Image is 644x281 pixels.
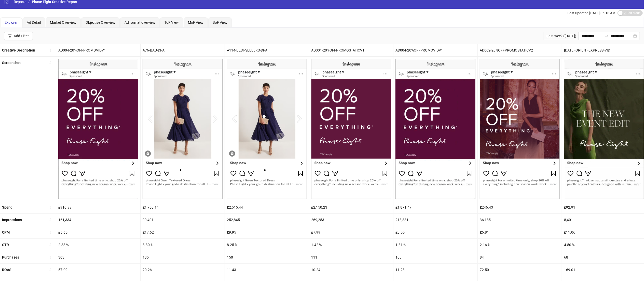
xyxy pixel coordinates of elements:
[480,59,560,199] img: Screenshot 6941578974706
[141,214,225,226] div: 99,491
[309,226,393,238] div: £7.99
[393,264,477,276] div: 11.23
[309,239,393,251] div: 1.42 %
[56,44,140,56] div: AD004-20%OFFPROMOVIDV1
[141,226,225,238] div: £17.62
[4,32,33,40] button: Add Filter
[48,206,52,209] span: sort-ascending
[309,201,393,213] div: £2,150.23
[141,44,225,56] div: A76-BAU-DPA
[395,59,475,199] img: Screenshot 6941573569506
[478,44,562,56] div: AD002-20%OFFPROMOSTATICV2
[143,59,223,199] img: Screenshot 6939087981706
[225,214,309,226] div: 252,845
[48,268,52,272] span: sort-ascending
[141,239,225,251] div: 8.30 %
[309,251,393,263] div: 111
[225,44,309,56] div: A114-BEST-SELLERS-DPA
[2,230,10,234] b: CPM
[2,205,12,209] b: Spend
[225,264,309,276] div: 11.43
[393,226,477,238] div: £8.55
[56,264,140,276] div: 57.09
[478,239,562,251] div: 2.16 %
[478,201,562,213] div: £246.43
[309,214,393,226] div: 269,253
[605,34,609,38] span: to
[188,20,203,24] span: MoF View
[543,32,578,40] div: Last week ([DATE])
[393,239,477,251] div: 1.81 %
[165,20,179,24] span: ToF View
[393,251,477,263] div: 100
[478,226,562,238] div: £6.81
[564,59,644,199] img: Screenshot 6932446277706
[48,231,52,234] span: sort-ascending
[309,44,393,56] div: AD001-20%OFFPROMOSTATICV1
[2,61,21,65] b: Screenshot
[227,59,307,199] img: Screenshot 6939069092506
[393,44,477,56] div: AD004-20%OFFPROMOVIDV1
[48,218,52,222] span: sort-ascending
[5,20,18,24] span: Explorer
[309,264,393,276] div: 10.24
[48,243,52,247] span: sort-ascending
[27,20,41,24] span: Ad Detail
[48,256,52,259] span: sort-ascending
[311,59,391,199] img: Screenshot 6941573569306
[50,20,76,24] span: Market Overview
[141,264,225,276] div: 20.26
[14,34,29,38] div: Add Filter
[8,34,12,38] span: filter
[478,251,562,263] div: 84
[56,239,140,251] div: 2.33 %
[58,59,138,199] img: Screenshot 6941578974506
[56,251,140,263] div: 303
[48,61,52,65] span: sort-ascending
[213,20,227,24] span: BoF View
[393,214,477,226] div: 218,881
[2,268,11,272] b: ROAS
[225,226,309,238] div: £9.95
[225,239,309,251] div: 8.25 %
[141,201,225,213] div: £1,753.14
[56,214,140,226] div: 161,334
[56,226,140,238] div: £5.65
[56,201,140,213] div: £910.99
[2,48,35,52] b: Creative Description
[567,11,615,15] span: Last updated [DATE] 06:13 AM
[48,48,52,52] span: sort-ascending
[605,34,609,38] span: swap-right
[225,251,309,263] div: 150
[225,201,309,213] div: £2,515.44
[2,243,9,247] b: CTR
[141,251,225,263] div: 185
[478,214,562,226] div: 36,185
[2,218,22,222] b: Impressions
[2,255,19,259] b: Purchases
[478,264,562,276] div: 72.50
[125,20,155,24] span: Ad format overview
[86,20,115,24] span: Objective Overview
[393,201,477,213] div: £1,871.47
